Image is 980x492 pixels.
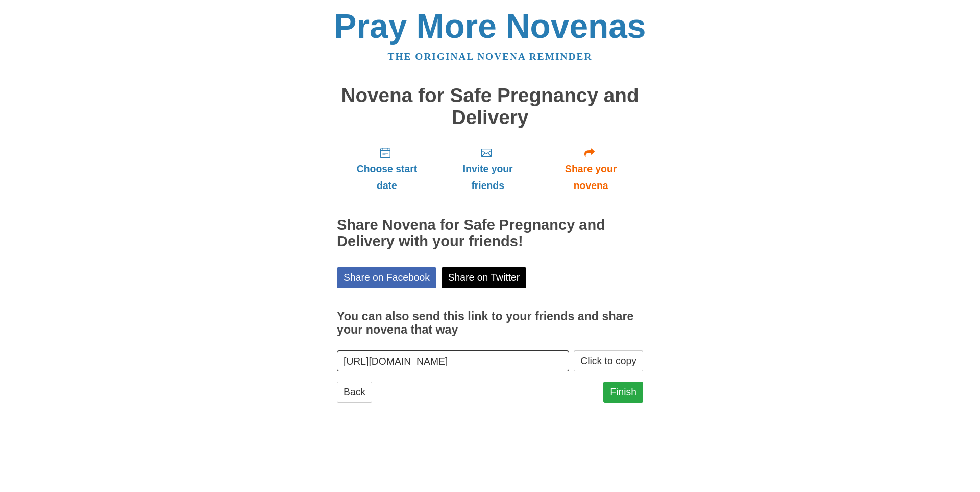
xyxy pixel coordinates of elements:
[337,217,643,250] h2: Share Novena for Safe Pregnancy and Delivery with your friends!
[437,138,538,199] a: Invite your friends
[538,138,643,199] a: Share your novena
[603,382,643,403] a: Finish
[337,310,643,336] h3: You can also send this link to your friends and share your novena that way
[549,160,633,194] span: Share your novena
[574,350,643,371] button: Click to copy
[347,160,427,194] span: Choose start date
[337,85,643,128] h1: Novena for Safe Pregnancy and Delivery
[447,160,528,194] span: Invite your friends
[337,382,372,403] a: Back
[337,267,436,288] a: Share on Facebook
[388,51,593,62] a: The original novena reminder
[337,138,437,199] a: Choose start date
[442,267,527,288] a: Share on Twitter
[334,7,646,45] a: Pray More Novenas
